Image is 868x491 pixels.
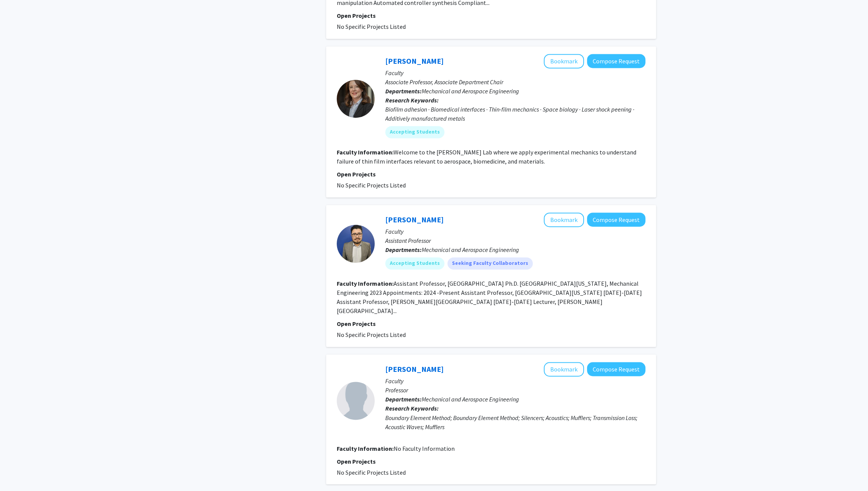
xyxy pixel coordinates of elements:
[587,362,645,376] button: Compose Request to Tingwen Wu
[385,236,645,245] p: Assistant Professor
[385,105,645,123] div: Biofilm adhesion · Biomedical interfaces · Thin-film mechanics · Space biology · Laser shock peen...
[337,319,645,328] p: Open Projects
[385,246,422,253] b: Departments:
[337,280,642,315] fg-read-more: Assistant Professor, [GEOGRAPHIC_DATA] Ph.D. [GEOGRAPHIC_DATA][US_STATE], Mechanical Engineering ...
[337,11,645,20] p: Open Projects
[385,87,422,95] b: Departments:
[385,56,444,66] a: [PERSON_NAME]
[6,457,32,485] iframe: Chat
[422,246,519,253] span: Mechanical and Aerospace Engineering
[385,386,645,395] p: Professor
[337,148,394,156] b: Faculty Information:
[385,376,645,386] p: Faculty
[544,54,584,68] button: Add Martha Grady to Bookmarks
[587,212,645,227] button: Compose Request to Jordan Garcia
[385,257,444,269] mat-chip: Accepting Students
[385,77,645,87] p: Associate Professor, Associate Department Chair
[385,227,645,236] p: Faculty
[422,395,519,403] span: Mechanical and Aerospace Engineering
[447,257,533,269] mat-chip: Seeking Faculty Collaborators
[337,148,636,165] fg-read-more: Welcome to the [PERSON_NAME] Lab where we apply experimental mechanics to understand failure of t...
[385,126,444,138] mat-chip: Accepting Students
[385,395,422,403] b: Departments:
[385,96,439,104] b: Research Keywords:
[385,404,439,412] b: Research Keywords:
[337,444,394,452] b: Faculty Information:
[337,170,645,179] p: Open Projects
[587,54,645,68] button: Compose Request to Martha Grady
[337,468,406,476] span: No Specific Projects Listed
[422,87,519,95] span: Mechanical and Aerospace Engineering
[385,215,444,224] a: [PERSON_NAME]
[394,444,455,452] span: No Faculty Information
[337,181,406,189] span: No Specific Projects Listed
[337,280,394,287] b: Faculty Information:
[544,212,584,227] button: Add Jordan Garcia to Bookmarks
[337,331,406,338] span: No Specific Projects Listed
[385,413,645,431] div: Boundary Element Method; Boundary Element Method; Silencers; Acoustics; Mufflers; Transmission Lo...
[337,456,645,466] p: Open Projects
[385,68,645,77] p: Faculty
[544,362,584,376] button: Add Tingwen Wu to Bookmarks
[385,364,444,374] a: [PERSON_NAME]
[337,23,406,30] span: No Specific Projects Listed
